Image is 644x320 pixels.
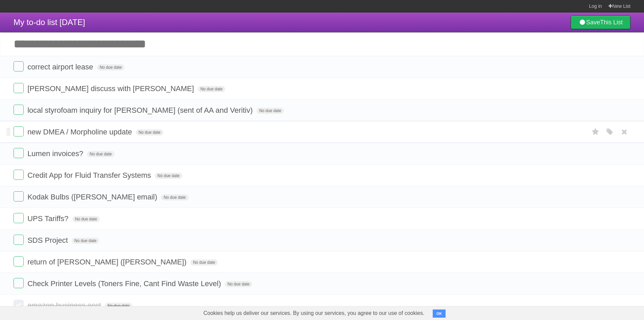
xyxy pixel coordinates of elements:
span: Check Printer Levels (Toners Fine, Cant Find Waste Level) [27,279,223,288]
span: Lumen invoices? [27,149,85,158]
span: Cookies help us deliver our services. By using our services, you agree to our use of cookies. [197,306,431,320]
span: My to-do list [DATE] [14,18,85,27]
span: correct airport lease [27,63,95,71]
label: Done [14,148,24,158]
label: Done [14,105,24,115]
span: No due date [105,303,132,309]
label: Done [14,213,24,223]
span: return of [PERSON_NAME] ([PERSON_NAME]) [27,258,188,266]
label: Done [14,191,24,201]
span: new DMEA / Morpholine update [27,128,134,136]
span: No due date [198,86,225,92]
span: No due date [190,259,218,265]
span: SDS Project [27,236,70,244]
span: No due date [155,173,182,179]
span: No due date [97,64,124,70]
span: amazon business acct [27,301,103,310]
span: No due date [136,129,163,135]
span: No due date [87,151,114,157]
span: No due date [257,108,284,114]
label: Done [14,61,24,71]
label: Done [14,126,24,136]
span: No due date [72,216,100,222]
span: [PERSON_NAME] discuss with [PERSON_NAME] [27,84,196,93]
label: Done [14,256,24,266]
span: Credit App for Fluid Transfer Systems [27,171,153,179]
label: Done [14,170,24,180]
button: OK [433,310,446,318]
span: No due date [225,281,252,287]
span: No due date [161,194,188,200]
label: Done [14,235,24,245]
label: Done [14,83,24,93]
span: local styrofoam inquiry for [PERSON_NAME] (sent of AA and Veritiv) [27,106,254,114]
a: SaveThis List [571,16,630,29]
span: No due date [72,238,99,244]
span: Kodak Bulbs ([PERSON_NAME] email) [27,193,159,201]
b: This List [600,19,623,26]
label: Star task [589,126,602,137]
label: Done [14,278,24,288]
label: Done [14,300,24,310]
span: UPS Tariffs? [27,214,70,223]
